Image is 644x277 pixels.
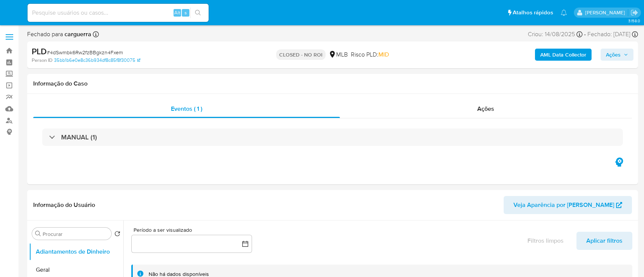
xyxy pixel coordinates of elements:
[513,9,553,17] span: Atalhos rápidos
[63,30,91,38] b: carguerra
[29,243,123,261] button: Adiantamentos de Dinheiro
[171,104,202,113] span: Eventos ( 1 )
[606,49,621,61] span: Ações
[174,9,180,16] span: Alt
[587,30,638,38] div: Fechado: [DATE]
[504,196,632,214] button: Veja Aparência por [PERSON_NAME]
[190,8,206,18] button: search-icon
[184,9,187,16] span: s
[32,57,52,64] b: Person ID
[540,49,586,61] b: AML Data Collector
[114,231,120,239] button: Retornar ao pedido padrão
[33,201,95,209] h1: Informação do Usuário
[351,51,389,59] span: Risco PLD:
[276,49,326,60] p: CLOSED - NO ROI
[54,57,140,64] a: 35bb1b6e0e8c36b934df8c85f8f30075
[513,196,614,214] span: Veja Aparência por [PERSON_NAME]
[528,30,583,38] div: Criou: 14/08/2025
[378,50,389,59] span: MID
[477,104,494,113] span: Ações
[42,129,623,146] div: MANUAL (1)
[35,231,41,237] button: Procurar
[535,49,592,61] button: AML Data Collector
[584,30,586,38] span: -
[585,9,628,16] p: carlos.guerra@mercadopago.com.br
[329,51,348,59] div: MLB
[561,9,567,16] a: Notificações
[27,30,91,38] span: Fechado para
[61,133,97,141] h3: MANUAL (1)
[47,49,123,56] span: # 4dSwmbk6Rw2fzBBgkzn4Fxem
[32,45,47,57] b: PLD
[28,8,209,18] input: Pesquise usuários ou casos...
[33,80,632,87] h1: Informação do Caso
[601,49,633,61] button: Ações
[43,231,108,237] input: Procurar
[630,9,638,17] a: Sair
